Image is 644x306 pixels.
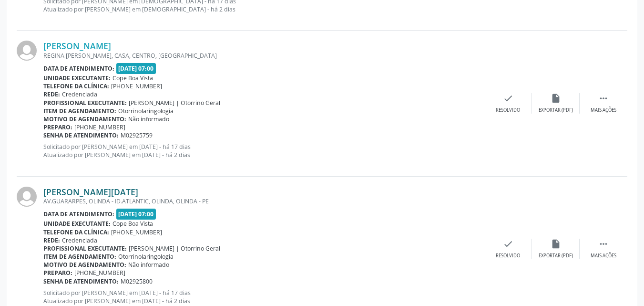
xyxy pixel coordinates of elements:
[591,107,616,114] div: Mais ações
[17,41,37,61] img: img
[43,90,60,98] b: Rede:
[116,209,156,220] span: [DATE] 07:00
[43,187,138,197] a: [PERSON_NAME][DATE]
[43,236,60,244] b: Rede:
[539,253,573,259] div: Exportar (PDF)
[43,123,72,131] b: Preparo:
[128,115,169,123] span: Não informado
[43,253,116,261] b: Item de agendamento:
[551,239,561,249] i: insert_drive_file
[112,74,153,82] span: Cope Boa Vista
[43,289,484,305] p: Solicitado por [PERSON_NAME] em [DATE] - há 17 dias Atualizado por [PERSON_NAME] em [DATE] - há 2...
[74,269,125,277] span: [PHONE_NUMBER]
[43,74,111,82] b: Unidade executante:
[598,93,609,104] i: 
[503,93,513,104] i: check
[43,115,126,123] b: Motivo de agendamento:
[43,220,111,228] b: Unidade executante:
[74,123,125,131] span: [PHONE_NUMBER]
[43,228,109,236] b: Telefone da clínica:
[121,131,153,139] span: M02925759
[118,107,174,115] span: Otorrinolaringologia
[62,90,97,98] span: Credenciada
[62,236,97,244] span: Credenciada
[43,131,119,139] b: Senha de atendimento:
[43,269,72,277] b: Preparo:
[496,107,520,114] div: Resolvido
[43,41,111,51] a: [PERSON_NAME]
[43,197,484,205] div: AV.GUARARPES, OLINDA - ID.ATLANTIC, OLINDA, OLINDA - PE
[111,82,162,90] span: [PHONE_NUMBER]
[43,210,114,218] b: Data de atendimento:
[598,239,609,249] i: 
[43,99,127,107] b: Profissional executante:
[43,261,126,269] b: Motivo de agendamento:
[43,107,116,115] b: Item de agendamento:
[43,143,484,159] p: Solicitado por [PERSON_NAME] em [DATE] - há 17 dias Atualizado por [PERSON_NAME] em [DATE] - há 2...
[111,228,162,236] span: [PHONE_NUMBER]
[43,277,119,285] b: Senha de atendimento:
[591,253,616,259] div: Mais ações
[551,93,561,104] i: insert_drive_file
[112,220,153,228] span: Cope Boa Vista
[121,277,153,285] span: M02925800
[503,239,513,249] i: check
[539,107,573,114] div: Exportar (PDF)
[43,52,484,60] div: REGINA [PERSON_NAME], CASA, CENTRO, [GEOGRAPHIC_DATA]
[128,261,169,269] span: Não informado
[118,253,174,261] span: Otorrinolaringologia
[43,244,127,253] b: Profissional executante:
[17,187,37,207] img: img
[43,64,114,73] b: Data de atendimento:
[496,253,520,259] div: Resolvido
[43,82,109,90] b: Telefone da clínica:
[116,63,156,74] span: [DATE] 07:00
[129,244,220,253] span: [PERSON_NAME] | Otorrino Geral
[129,99,220,107] span: [PERSON_NAME] | Otorrino Geral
